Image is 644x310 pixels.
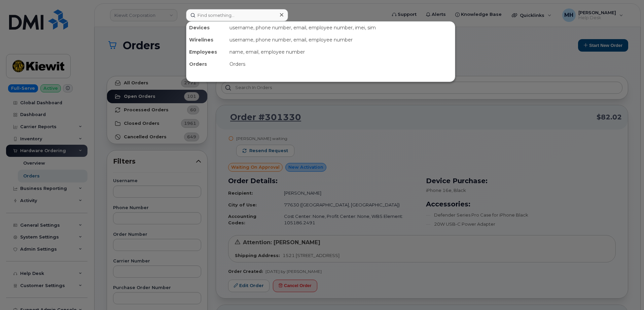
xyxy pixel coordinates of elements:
[227,22,455,34] div: username, phone number, email, employee number, imei, sim
[227,58,455,70] div: Orders
[227,34,455,46] div: username, phone number, email, employee number
[186,46,227,58] div: Employees
[615,281,639,305] iframe: Messenger Launcher
[227,46,455,58] div: name, email, employee number
[186,22,227,34] div: Devices
[186,34,227,46] div: Wirelines
[186,58,227,70] div: Orders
